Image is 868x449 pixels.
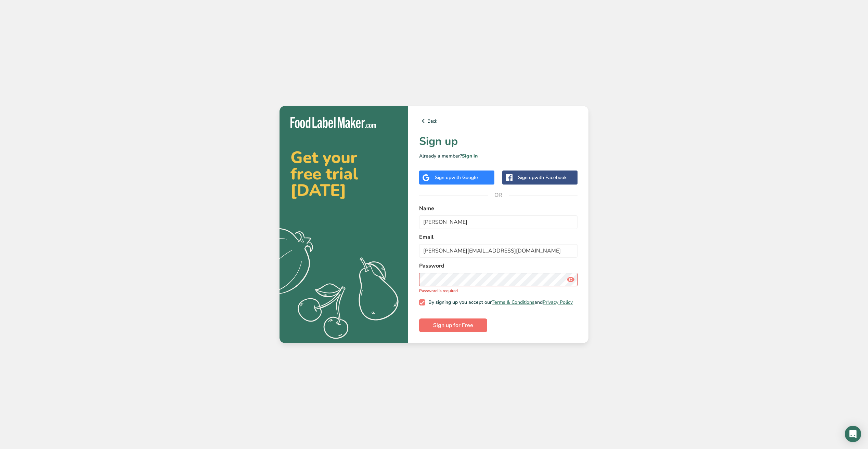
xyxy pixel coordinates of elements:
div: Sign up [435,174,478,181]
div: Sign up [518,174,567,181]
input: John Doe [419,215,578,229]
a: Back [419,117,578,125]
input: email@example.com [419,244,578,258]
span: Sign up for Free [433,321,473,329]
h1: Sign up [419,133,578,150]
a: Privacy Policy [543,299,573,305]
span: with Facebook [534,174,567,181]
label: Email [419,233,578,241]
a: Sign in [462,153,478,159]
h2: Get your free trial [DATE] [290,149,397,199]
p: Password is required [419,288,578,294]
label: Password [419,262,578,270]
a: Terms & Conditions [492,299,534,305]
label: Name [419,204,578,213]
button: Sign up for Free [419,318,487,332]
div: Open Intercom Messenger [845,426,861,442]
img: Food Label Maker [290,117,376,128]
span: By signing up you accept our and [425,299,573,305]
p: Already a member? [419,152,578,160]
span: OR [488,185,509,205]
span: with Google [451,174,478,181]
